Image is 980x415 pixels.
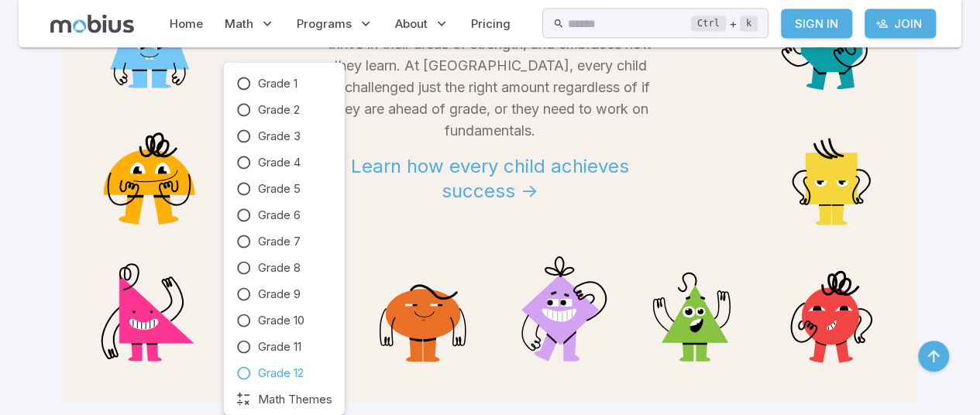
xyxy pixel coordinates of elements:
[258,312,304,329] span: Grade 10
[236,338,332,355] a: Grade 11
[258,207,301,224] span: Grade 6
[236,312,332,329] a: Grade 10
[297,15,352,33] span: Programs
[258,338,301,355] span: Grade 11
[691,16,726,32] kbd: Ctrl
[258,259,301,276] span: Grade 8
[258,128,301,145] span: Grade 3
[236,391,332,408] a: Math Themes
[395,15,428,33] span: About
[225,15,253,33] span: Math
[236,154,332,171] a: Grade 4
[258,154,301,171] span: Grade 4
[258,391,332,408] span: Math Themes
[258,101,300,118] span: Grade 2
[236,233,332,250] a: Grade 7
[258,75,297,92] span: Grade 1
[236,259,332,276] a: Grade 8
[258,180,301,197] span: Grade 5
[258,233,301,250] span: Grade 7
[236,286,332,303] a: Grade 9
[236,207,332,224] a: Grade 6
[236,180,332,197] a: Grade 5
[236,101,332,118] a: Grade 2
[236,365,332,382] a: Grade 12
[258,286,301,303] span: Grade 9
[165,6,208,42] a: Home
[466,6,515,42] a: Pricing
[691,15,758,33] div: +
[781,9,852,39] a: Sign In
[740,16,758,32] kbd: k
[258,365,304,382] span: Grade 12
[865,9,936,39] a: Join
[236,75,332,92] a: Grade 1
[236,128,332,145] a: Grade 3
